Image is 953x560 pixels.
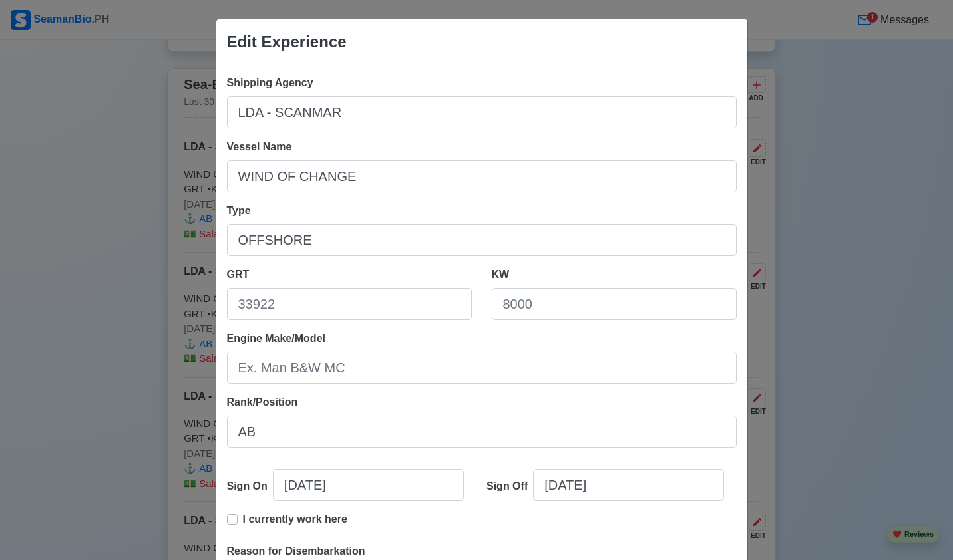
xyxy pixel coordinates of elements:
[227,478,273,494] div: Sign On
[227,269,250,280] span: GRT
[227,396,298,408] span: Rank/Position
[227,160,737,192] input: Ex: Dolce Vita
[227,545,365,557] span: Reason for Disembarkation
[227,30,347,54] div: Edit Experience
[227,288,472,320] input: 33922
[227,77,313,88] span: Shipping Agency
[227,141,292,152] span: Vessel Name
[227,333,325,344] span: Engine Make/Model
[486,478,533,494] div: Sign Off
[227,416,737,448] input: Ex: Third Officer or 3/OFF
[243,511,347,527] p: I currently work here
[492,288,737,320] input: 8000
[227,224,737,256] input: Bulk, Container, etc.
[227,352,737,384] input: Ex. Man B&W MC
[227,96,737,128] input: Ex: Global Gateway
[227,205,251,216] span: Type
[492,269,510,280] span: KW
